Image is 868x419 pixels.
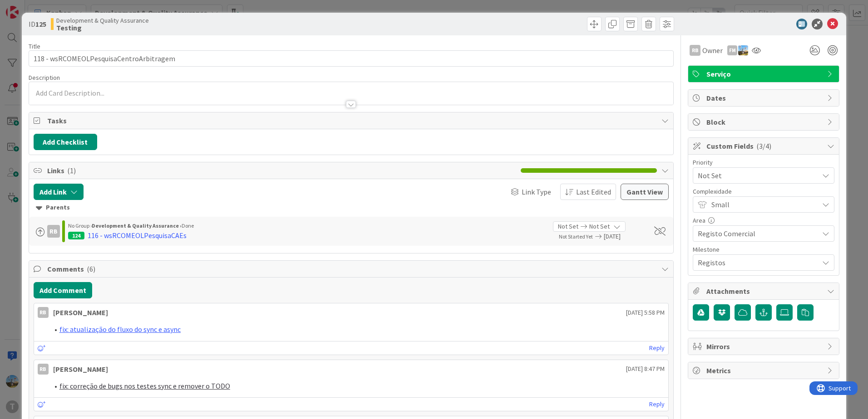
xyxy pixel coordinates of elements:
span: [DATE] 5:58 PM [626,308,665,317]
span: Registos [698,256,814,269]
div: RB [690,45,700,56]
div: Priority [693,159,834,166]
div: FM [727,45,737,55]
span: Tasks [47,115,657,126]
a: fix: atualização do fluxo do sync e async [59,325,181,334]
span: Link Type [522,186,551,197]
span: Custom Fields [706,141,823,151]
span: Owner [702,45,723,56]
div: Parents [36,203,666,213]
span: Block [706,117,823,127]
div: Milestone [693,246,834,253]
div: RB [38,364,49,375]
div: [PERSON_NAME] [53,364,108,375]
span: Not Set [558,222,578,231]
span: [DATE] [604,232,644,241]
span: Not Set [589,222,610,231]
div: 116 - wsRCOMEOLPesquisaCAEs [88,230,187,241]
span: ( 3/4 ) [756,141,771,151]
button: Last Edited [560,184,616,200]
div: 124 [68,232,84,239]
button: Add Link [34,184,84,200]
span: Done [182,222,194,229]
span: Mirrors [706,341,823,352]
span: Support [19,1,41,12]
img: DG [738,45,748,55]
span: ID [29,19,46,29]
b: Development & Quality Assurance › [92,222,182,229]
div: [PERSON_NAME] [53,307,108,318]
span: [DATE] 8:47 PM [626,364,665,374]
span: Attachments [706,286,823,297]
span: Last Edited [576,186,611,197]
a: Reply [649,342,665,354]
span: Serviço [706,68,823,79]
button: Add Checklist [34,134,97,150]
a: fix: correção de bugs nos testes sync e remover o TODO [59,381,230,390]
span: Not Set [698,169,814,182]
div: Area [693,217,834,224]
span: No Group › [68,222,92,229]
span: Dates [706,93,823,103]
b: 125 [35,19,46,29]
button: Add Comment [34,282,92,298]
button: Gantt View [621,184,669,200]
span: Metrics [706,365,823,376]
span: Small [711,198,814,211]
span: Registo Comercial [698,227,814,240]
span: Development & Quality Assurance [56,17,149,24]
span: ( 1 ) [67,166,76,175]
span: ( 6 ) [87,264,95,273]
span: Description [29,73,60,82]
div: Complexidade [693,188,834,195]
input: type card name here... [29,50,674,67]
span: Links [47,165,516,176]
span: Not Started Yet [559,233,593,240]
div: RB [47,225,60,238]
label: Title [29,42,40,50]
b: Testing [56,24,149,31]
a: Reply [649,399,665,410]
span: Comments [47,263,657,274]
div: RB [38,307,49,318]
